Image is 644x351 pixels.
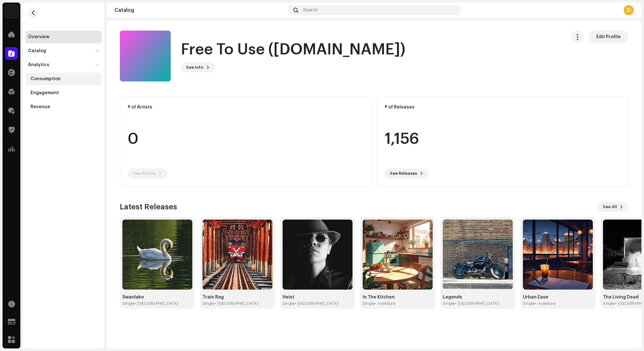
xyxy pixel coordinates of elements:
[181,39,405,60] h1: Free To Use ([DOMAIN_NAME])
[589,31,628,43] button: Edit Profile
[31,104,50,109] div: Revenue
[5,5,18,18] img: eaf6e29c-ca94-4a45-904d-c9c4d715140b
[443,220,513,290] img: 04ebb86d-6749-4c82-926d-e3e629835927
[596,31,621,43] span: Edit Profile
[624,5,634,15] div: D
[523,220,593,290] img: 0e2ed8cd-6b70-49ae-bfcc-1e04486f7781
[363,301,375,306] div: Single
[283,295,353,300] div: Heist
[283,301,295,306] div: Single
[28,34,49,39] div: Overview
[25,73,102,85] re-m-nav-item: Consumption
[375,301,395,306] div: • Aventure
[443,295,513,300] div: Legends
[443,301,455,306] div: Single
[295,301,339,306] div: • [GEOGRAPHIC_DATA]
[25,59,102,113] re-m-nav-dropdown: Analytics
[215,301,258,306] div: • [GEOGRAPHIC_DATA]
[114,8,286,13] div: Catalog
[25,45,102,57] re-m-nav-dropdown: Catalog
[25,87,102,99] re-m-nav-item: Engagement
[535,301,556,306] div: • Aventure
[28,62,49,67] div: Analytics
[25,31,102,43] re-m-nav-item: Overview
[120,202,177,212] h3: Latest Releases
[202,295,272,300] div: Train Rag
[283,220,353,290] img: b87929d0-4dab-426a-b372-9982bf230620
[31,76,61,81] div: Consumption
[202,220,272,290] img: 826732bf-da30-4299-a077-485f8eab41a0
[202,301,215,306] div: Single
[120,97,372,186] re-o-card-data: # of Artists
[390,167,417,180] span: See Releases
[385,105,620,110] div: # of Releases
[186,61,203,74] span: See Info
[363,295,433,300] div: In The Kitchen
[363,220,433,290] img: 2a36c005-d851-4540-92ad-928ce4bb66de
[303,8,318,13] span: Search
[181,62,215,73] button: See Info
[122,301,134,306] div: Single
[455,301,499,306] div: • [GEOGRAPHIC_DATA]
[31,90,59,95] div: Engagement
[377,97,628,186] re-o-card-data: # of Releases
[598,202,628,212] button: See All
[25,101,102,113] re-m-nav-item: Revenue
[122,220,192,290] img: 93c5c35e-8612-48ea-b516-14f9d93d558b
[385,168,428,179] button: See Releases
[603,200,617,213] span: See All
[523,301,535,306] div: Single
[122,295,192,300] div: Swanlake
[603,301,615,306] div: Single
[134,301,178,306] div: • [GEOGRAPHIC_DATA]
[523,295,593,300] div: Urban Ease
[28,48,46,53] div: Catalog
